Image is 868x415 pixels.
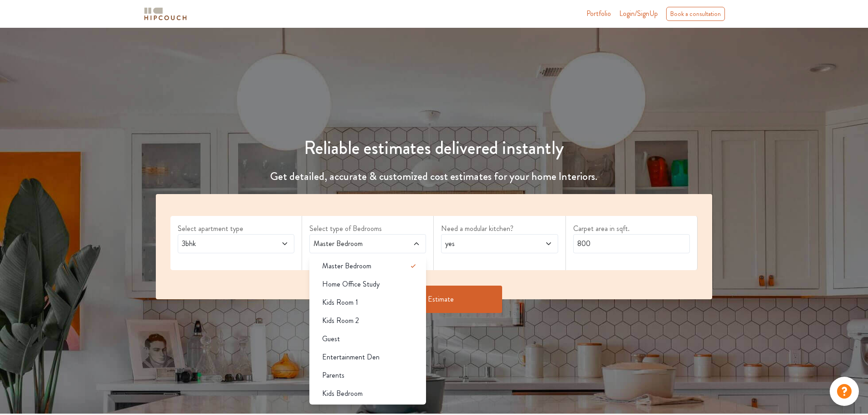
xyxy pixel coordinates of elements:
span: Home Office Study [322,279,380,290]
label: Carpet area in sqft. [573,223,690,234]
span: 3bhk [180,238,262,249]
div: Book a consultation [666,7,725,21]
div: select 2 more room(s) [309,253,426,263]
h4: Get detailed, accurate & customized cost estimates for your home Interiors. [150,170,718,183]
span: Guest [322,333,340,344]
h1: Reliable estimates delivered instantly [150,137,718,159]
span: Master Bedroom [322,261,371,272]
span: Master Bedroom [312,238,393,249]
span: Entertainment Den [322,352,380,363]
span: yes [443,238,525,249]
label: Select apartment type [178,223,294,234]
span: logo-horizontal.svg [143,4,188,24]
img: logo-horizontal.svg [143,6,188,22]
input: Enter area sqft [573,234,690,253]
span: Parents [322,370,344,381]
a: Portfolio [586,8,611,19]
span: Login/SignUp [619,8,658,19]
button: Get Estimate [365,286,502,313]
label: Select type of Bedrooms [309,223,426,234]
label: Need a modular kitchen? [441,223,558,234]
span: Kids Room 2 [322,315,359,326]
span: Kids Room 1 [322,297,358,308]
span: Kids Bedroom [322,388,363,399]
